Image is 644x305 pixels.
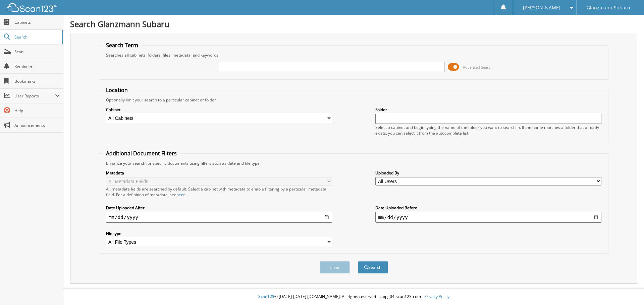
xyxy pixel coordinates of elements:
[14,93,55,99] span: User Reports
[587,6,630,10] span: Glanzmann Subaru
[103,42,142,49] legend: Search Term
[14,78,60,84] span: Bookmarks
[375,107,601,112] label: Folder
[106,205,332,211] label: Date Uploaded After
[103,97,605,103] div: Optionally limit your search to a particular cabinet or folder
[375,170,601,176] label: Uploaded By
[358,261,388,274] button: Search
[424,294,449,299] a: Privacy Policy
[106,107,332,112] label: Cabinet
[70,18,637,29] h1: Search Glanzmann Subaru
[103,160,605,166] div: Enhance your search for specific documents using filters such as date and file type.
[106,231,332,236] label: File type
[375,205,601,211] label: Date Uploaded Before
[610,273,644,305] iframe: Chat Widget
[375,212,601,223] input: end
[375,125,601,136] div: Select a cabinet and begin typing the name of the folder you want to search in. If the name match...
[103,86,131,94] legend: Location
[106,170,332,176] label: Metadata
[103,150,180,157] legend: Additional Document Filters
[463,65,493,70] span: Advanced Search
[258,294,274,299] span: Scan123
[7,3,57,12] img: scan123-logo-white.svg
[176,192,185,198] a: here
[106,212,332,223] input: start
[14,19,60,25] span: Cabinets
[14,108,60,113] span: Help
[103,52,605,58] div: Searches all cabinets, folders, files, metadata, and keywords
[523,6,560,10] span: [PERSON_NAME]
[106,186,332,198] div: All metadata fields are searched by default. Select a cabinet with metadata to enable filtering b...
[14,49,60,55] span: Scan
[14,64,60,69] span: Reminders
[63,289,644,305] div: © [DATE]-[DATE] [DOMAIN_NAME]. All rights reserved | appg04-scan123-com |
[320,261,350,274] button: Clear
[14,34,59,40] span: Search
[14,123,60,128] span: Announcements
